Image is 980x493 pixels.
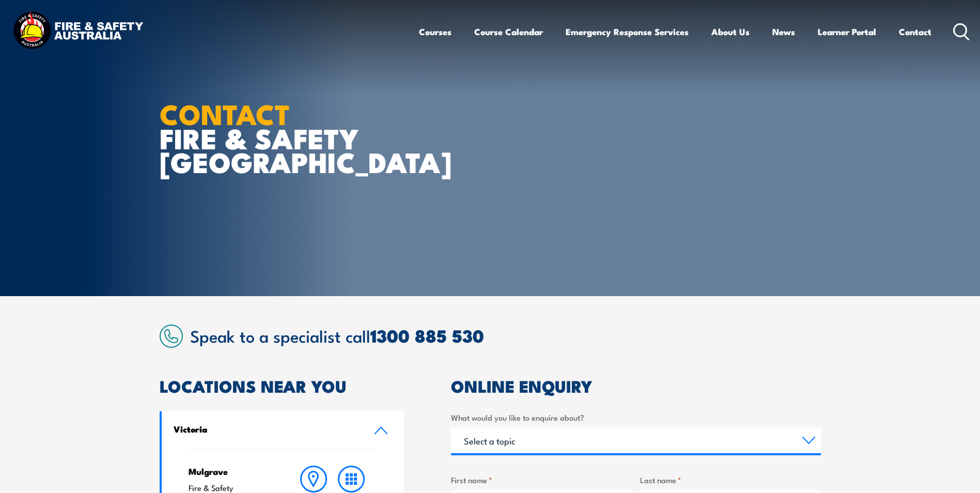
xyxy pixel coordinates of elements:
[451,474,632,486] label: First name
[566,18,689,45] a: Emergency Response Services
[818,18,876,45] a: Learner Portal
[370,321,484,349] a: 1300 885 530
[640,474,821,486] label: Last name
[419,18,452,45] a: Courses
[189,466,275,477] h4: Mulgrave
[160,91,290,134] strong: CONTACT
[474,18,543,45] a: Course Calendar
[174,423,359,435] h4: Victoria
[160,378,405,393] h2: LOCATIONS NEAR YOU
[451,378,821,393] h2: ONLINE ENQUIRY
[451,411,821,423] label: What would you like to enquire about?
[711,18,750,45] a: About Us
[899,18,931,45] a: Contact
[162,411,405,449] a: Victoria
[772,18,795,45] a: News
[160,101,415,174] h1: FIRE & SAFETY [GEOGRAPHIC_DATA]
[190,326,821,345] h2: Speak to a specialist call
